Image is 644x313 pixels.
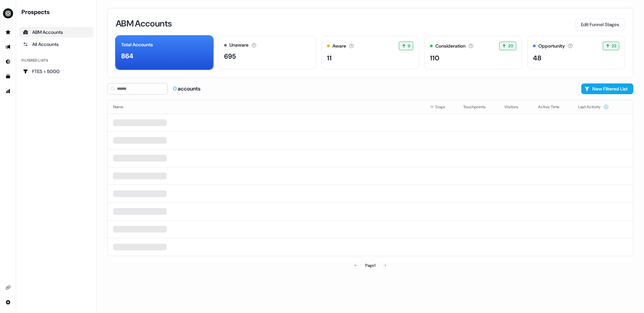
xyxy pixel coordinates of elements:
div: Page 1 [365,262,375,269]
span: 20 [508,43,513,49]
div: All Accounts [23,41,90,48]
a: Go to attribution [3,86,13,97]
h3: ABM Accounts [116,19,172,28]
div: Prospects [21,8,94,16]
div: Opportunity [538,43,565,50]
button: Touchpoints [463,101,494,113]
button: Visitors [504,101,526,113]
div: 48 [533,53,541,63]
span: 9 [408,43,410,49]
div: FTES > 5000 [23,68,90,75]
div: 864 [121,51,133,61]
a: Go to integrations [3,282,13,293]
a: Go to templates [3,71,13,82]
button: Last Activity [578,101,609,113]
div: Unaware [229,42,249,49]
div: Aware [332,43,346,50]
span: 22 [612,43,616,49]
button: Edit Funnel Stages [575,18,625,30]
div: 695 [224,51,236,61]
div: Stage [430,104,452,110]
div: 110 [430,53,439,63]
div: accounts [173,85,201,92]
span: 0 [173,85,178,92]
a: Go to integrations [3,297,13,308]
div: Total Accounts [121,41,153,48]
button: Active Time [538,101,568,113]
div: Filtered lists [21,58,48,63]
div: Consideration [435,43,466,50]
a: Go to Inbound [3,56,13,67]
button: New Filtered List [581,83,633,94]
th: Name [108,100,424,114]
a: ABM Accounts [19,27,94,38]
a: All accounts [19,39,94,50]
div: 11 [327,53,332,63]
div: ABM Accounts [23,29,90,36]
a: Go to prospects [3,27,13,38]
a: Go to outbound experience [3,42,13,52]
a: Go to FTES > 5000 [19,66,94,77]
